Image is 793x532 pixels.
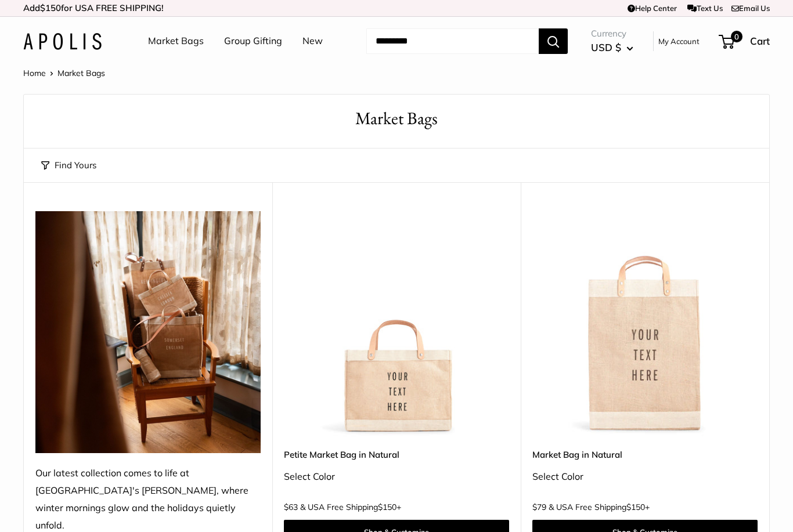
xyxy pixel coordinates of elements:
span: $150 [40,2,61,13]
div: Select Color [284,468,509,486]
button: Find Yours [41,157,96,173]
img: Our latest collection comes to life at UK's Estelle Manor, where winter mornings glow and the hol... [35,211,261,453]
a: Home [23,68,46,78]
a: Group Gifting [224,32,282,50]
a: Market Bags [148,32,204,50]
a: Email Us [731,3,770,13]
span: & USA Free Shipping + [300,503,401,511]
a: Help Center [628,3,677,13]
span: $150 [378,502,396,512]
span: 0 [731,31,742,42]
nav: Breadcrumb [23,66,105,81]
span: Cart [750,35,770,47]
span: USD $ [591,41,621,53]
span: $63 [284,502,298,512]
img: Market Bag in Natural [532,211,758,436]
span: Market Bags [57,68,105,78]
img: Apolis [23,33,102,50]
a: New [302,32,323,50]
a: My Account [658,34,700,48]
a: Market Bag in Natural [532,448,758,461]
a: Petite Market Bag in Natural [284,448,509,461]
a: 0 Cart [720,32,770,50]
h1: Market Bags [41,106,752,131]
span: Currency [591,26,633,42]
input: Search... [366,28,539,54]
button: Search [539,28,568,54]
div: Select Color [532,468,758,486]
span: & USA Free Shipping + [549,503,650,511]
img: Petite Market Bag in Natural [284,211,509,436]
span: $79 [532,502,546,512]
a: Text Us [687,3,723,13]
button: USD $ [591,38,633,57]
a: Market Bag in NaturalMarket Bag in Natural [532,211,758,436]
span: $150 [626,502,645,512]
a: Petite Market Bag in NaturalPetite Market Bag in Natural [284,211,509,436]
